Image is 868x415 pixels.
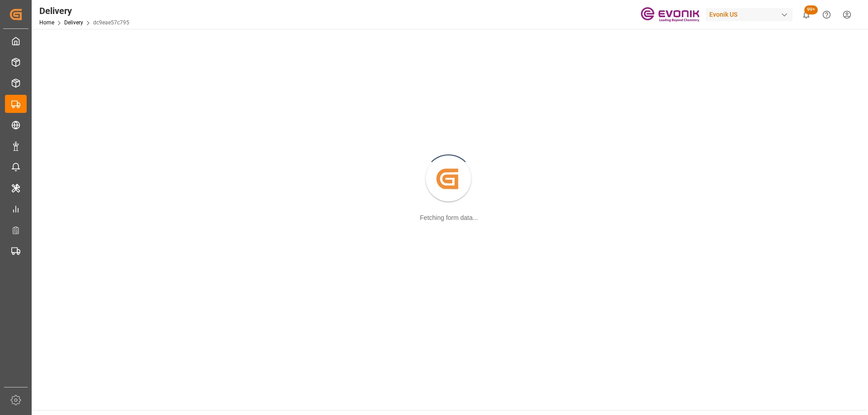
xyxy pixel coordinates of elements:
[39,4,129,18] div: Delivery
[641,7,699,23] img: Evonik-brand-mark-Deep-Purple-RGB.jpeg_1700498283.jpeg
[816,5,837,25] button: Help Center
[706,8,793,21] div: Evonik US
[706,6,796,23] button: Evonik US
[804,5,818,14] span: 99+
[39,19,54,26] a: Home
[64,19,83,26] a: Delivery
[420,213,478,223] div: Fetching form data...
[796,5,816,25] button: show 100 new notifications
